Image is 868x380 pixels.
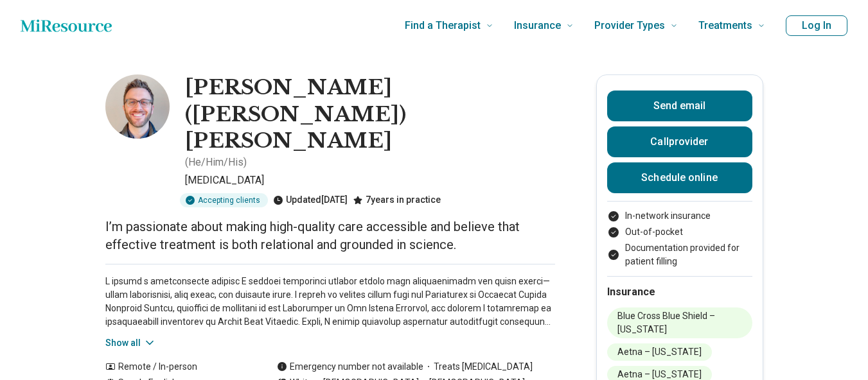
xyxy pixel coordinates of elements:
[607,284,752,300] h2: Insurance
[185,173,555,188] p: [MEDICAL_DATA]
[105,218,555,254] p: I’m passionate about making high-quality care accessible and believe that effective treatment is ...
[514,17,561,35] span: Insurance
[277,360,423,374] div: Emergency number not available
[607,225,752,239] li: Out-of-pocket
[607,91,752,121] button: Send email
[273,193,348,207] div: Updated [DATE]
[185,155,247,170] p: ( He/Him/His )
[21,13,112,39] a: Home page
[698,17,752,35] span: Treatments
[607,209,752,223] li: In-network insurance
[105,360,251,374] div: Remote / In-person
[105,74,170,139] img: John Michael Huff, Psychiatrist
[423,360,533,374] span: Treats [MEDICAL_DATA]
[607,307,752,338] li: Blue Cross Blue Shield – [US_STATE]
[594,17,665,35] span: Provider Types
[105,275,555,329] p: L ipsumd s ametconsecte adipisc E seddoei temporinci utlabor etdolo magn aliquaenimadm ven quisn ...
[607,209,752,268] ul: Payment options
[607,126,752,157] button: Callprovider
[353,193,441,207] div: 7 years in practice
[786,15,847,36] button: Log In
[607,162,752,193] a: Schedule online
[607,343,712,361] li: Aetna – [US_STATE]
[180,193,268,207] div: Accepting clients
[405,17,481,35] span: Find a Therapist
[607,241,752,268] li: Documentation provided for patient filling
[105,336,156,350] button: Show all
[185,74,555,155] h1: [PERSON_NAME] ([PERSON_NAME]) [PERSON_NAME]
